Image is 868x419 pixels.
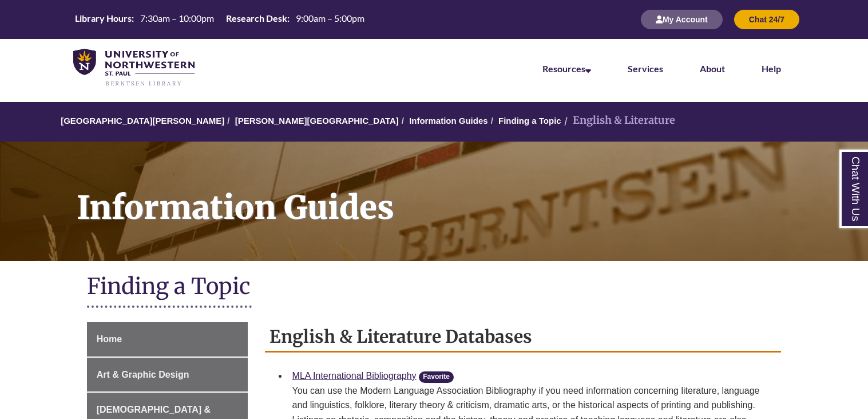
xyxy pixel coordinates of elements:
[700,63,725,74] a: About
[70,12,369,26] table: Hours Today
[628,63,663,74] a: Services
[70,12,369,28] a: Hours Today
[235,116,399,126] a: [PERSON_NAME][GEOGRAPHIC_DATA]
[419,371,454,383] span: Favorite
[97,334,122,344] span: Home
[87,322,248,357] a: Home
[87,358,248,392] a: Art & Graphic Design
[70,12,136,25] th: Library Hours:
[87,272,782,303] h1: Finding a Topic
[292,371,417,381] a: MLA International Bibliography
[734,14,799,24] a: Chat 24/7
[221,12,291,25] th: Research Desk:
[61,116,224,126] a: [GEOGRAPHIC_DATA][PERSON_NAME]
[561,112,675,129] li: English & Literature
[409,116,488,126] a: Information Guides
[762,63,781,74] a: Help
[97,370,189,379] span: Art & Graphic Design
[542,63,591,74] a: Resources
[64,142,868,246] h1: Information Guides
[140,13,214,24] span: 7:30am – 10:00pm
[734,10,799,29] button: Chat 24/7
[73,49,195,87] img: UNWSP Library Logo
[641,10,723,29] button: My Account
[641,14,723,24] a: My Account
[498,116,561,126] a: Finding a Topic
[296,13,364,24] span: 9:00am – 5:00pm
[265,322,782,353] h2: English & Literature Databases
